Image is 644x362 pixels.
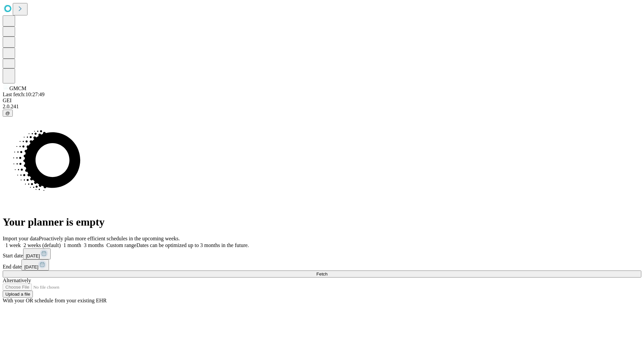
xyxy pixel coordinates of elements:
[5,242,21,248] span: 1 week
[316,271,327,277] span: Fetch
[3,110,13,117] button: @
[9,85,26,91] span: GMCM
[21,259,49,270] button: [DATE]
[24,264,38,269] span: [DATE]
[39,236,180,241] span: Proactively plan more efficient schedules in the upcoming weeks.
[23,242,61,248] span: 2 weeks (default)
[3,291,33,298] button: Upload a file
[137,242,249,248] span: Dates can be optimized up to 3 months in the future.
[3,298,107,303] span: With your OR schedule from your existing EHR
[3,104,641,110] div: 2.0.241
[63,242,81,248] span: 1 month
[3,236,39,241] span: Import your data
[3,98,641,104] div: GEI
[23,248,51,259] button: [DATE]
[3,248,641,259] div: Start date
[3,259,641,270] div: End date
[26,253,40,258] span: [DATE]
[5,111,10,116] span: @
[106,242,136,248] span: Custom range
[84,242,104,248] span: 3 months
[3,270,641,278] button: Fetch
[3,216,641,228] h1: Your planner is empty
[3,92,45,97] span: Last fetch: 10:27:49
[3,278,31,283] span: Alternatively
